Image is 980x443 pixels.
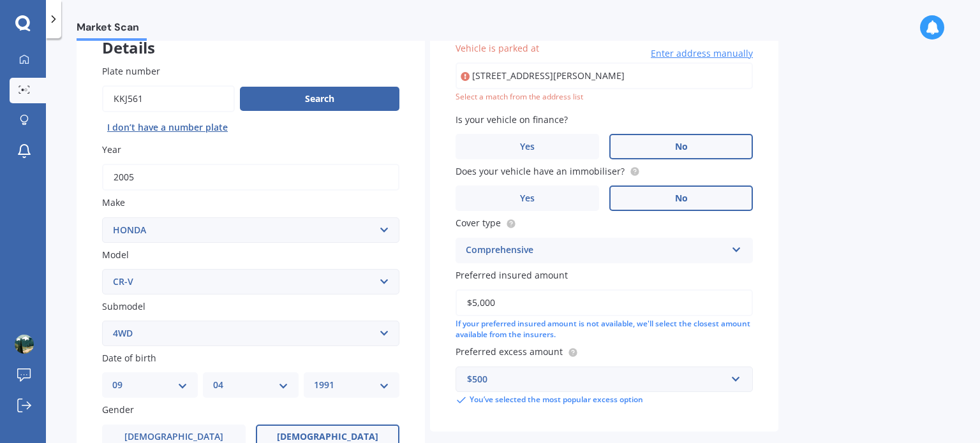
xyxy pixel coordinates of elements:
button: I don’t have a number plate [102,117,233,138]
span: [DEMOGRAPHIC_DATA] [124,432,223,442]
div: If your preferred insured amount is not available, we'll select the closest amount available from... [456,319,753,340]
span: Date of birth [102,352,156,364]
span: Yes [520,142,535,152]
img: ACg8ocIZlcJcuXYdyOr5MAsx8gE9Ng6p0TRwppvI4A5ODLnSMMp5N-gZ=s96-c [15,335,34,354]
span: Year [102,143,121,156]
input: Enter plate number [102,85,235,112]
span: [DEMOGRAPHIC_DATA] [277,432,378,442]
div: $500 [467,372,726,386]
span: Does your vehicle have an immobiliser? [456,165,625,177]
input: Enter amount [456,289,753,316]
span: Is your vehicle on finance? [456,113,568,126]
span: Enter address manually [651,47,753,60]
span: Model [102,249,129,261]
button: Search [240,87,399,111]
span: Make [102,197,125,209]
span: Gender [102,404,134,416]
span: No [675,193,688,204]
div: You’ve selected the most popular excess option [456,395,753,406]
span: Preferred excess amount [456,346,563,358]
input: Enter address [456,62,753,89]
span: Yes [520,193,535,204]
span: Preferred insured amount [456,269,568,281]
span: Submodel [102,300,145,312]
span: No [675,142,688,152]
div: Select a match from the address list [456,92,753,103]
span: Plate number [102,65,160,77]
span: Cover type [456,217,501,229]
div: Comprehensive [466,243,726,258]
span: Vehicle is parked at [456,42,539,54]
input: YYYY [102,164,399,191]
span: Market Scan [77,21,147,38]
